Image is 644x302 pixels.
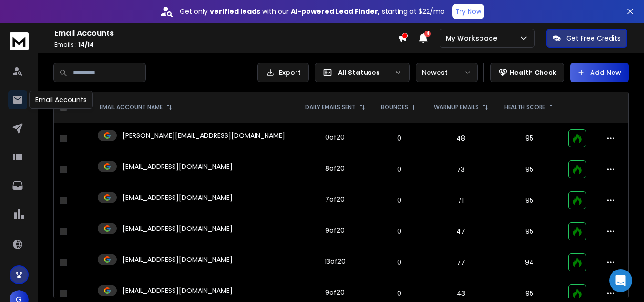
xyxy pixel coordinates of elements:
[325,195,345,204] div: 7 of 20
[10,32,29,50] img: logo
[379,196,420,205] p: 0
[566,33,621,43] p: Get Free Credits
[338,68,390,77] p: All Statuses
[291,7,380,16] strong: AI-powered Lead Finder,
[426,185,496,216] td: 71
[257,63,309,82] button: Export
[379,289,420,298] p: 0
[496,185,563,216] td: 95
[325,288,345,297] div: 9 of 20
[426,247,496,278] td: 77
[496,154,563,185] td: 95
[123,286,233,295] p: [EMAIL_ADDRESS][DOMAIN_NAME]
[426,123,496,154] td: 48
[78,41,94,49] span: 14 / 14
[490,63,564,82] button: Health Check
[446,33,501,43] p: My Workspace
[379,227,420,236] p: 0
[123,255,233,264] p: [EMAIL_ADDRESS][DOMAIN_NAME]
[123,193,233,202] p: [EMAIL_ADDRESS][DOMAIN_NAME]
[54,28,398,39] h1: Email Accounts
[325,226,345,235] div: 9 of 20
[381,104,408,111] p: BOUNCES
[426,154,496,185] td: 73
[325,257,346,266] div: 13 of 20
[609,269,632,292] div: Open Intercom Messenger
[546,29,627,48] button: Get Free Credits
[424,31,431,37] span: 4
[452,4,484,19] button: Try Now
[379,134,420,143] p: 0
[496,247,563,278] td: 94
[496,216,563,247] td: 95
[123,131,285,140] p: [PERSON_NAME][EMAIL_ADDRESS][DOMAIN_NAME]
[29,91,93,109] div: Email Accounts
[180,7,445,16] p: Get only with our starting at $22/mo
[123,224,233,233] p: [EMAIL_ADDRESS][DOMAIN_NAME]
[325,164,345,173] div: 8 of 20
[54,41,398,49] p: Emails :
[210,7,260,16] strong: verified leads
[496,123,563,154] td: 95
[305,104,356,111] p: DAILY EMAILS SENT
[325,133,345,142] div: 0 of 20
[426,216,496,247] td: 47
[434,104,479,111] p: WARMUP EMAILS
[379,258,420,267] p: 0
[100,104,172,111] div: EMAIL ACCOUNT NAME
[455,7,481,16] p: Try Now
[510,68,556,77] p: Health Check
[416,63,478,82] button: Newest
[504,104,545,111] p: HEALTH SCORE
[570,63,629,82] button: Add New
[379,165,420,174] p: 0
[123,162,233,171] p: [EMAIL_ADDRESS][DOMAIN_NAME]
